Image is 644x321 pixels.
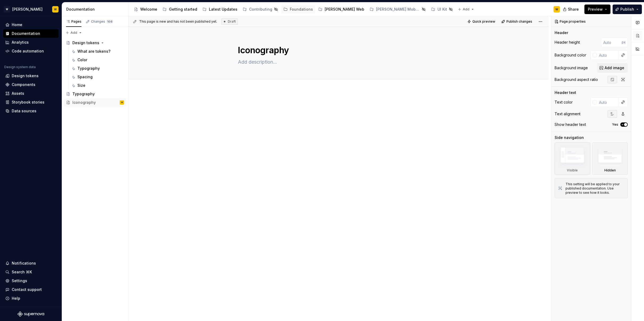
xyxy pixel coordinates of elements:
div: Design system data [4,65,36,69]
button: Add [64,29,84,36]
span: Publish [620,7,634,12]
div: Visible [555,142,590,175]
span: Quick preview [472,19,495,24]
div: Search ⌘K [12,269,32,275]
div: Color [77,57,87,63]
a: Analytics [3,38,59,47]
svg: Supernova Logo [18,311,44,317]
a: What are tokens? [69,47,126,56]
a: Getting started [160,5,199,14]
div: Side navigation [555,135,584,140]
span: Publish changes [506,19,532,24]
div: Contact support [12,287,42,292]
button: Publish changes [500,18,535,25]
a: Spacing [69,73,126,81]
button: W[PERSON_NAME]W [1,3,61,15]
div: Welcome [140,7,157,12]
div: Typography [72,91,95,97]
a: Data sources [3,107,59,115]
span: Add [463,7,469,11]
div: Notifications [12,261,36,266]
div: Data sources [12,108,36,114]
div: Assets [12,91,24,96]
a: [PERSON_NAME] Mobile [368,5,428,14]
div: Design tokens [12,73,39,79]
div: Header height [555,40,580,45]
input: Auto [601,38,622,47]
div: Code automation [12,48,44,54]
div: Background aspect ratio [555,77,598,82]
div: Design tokens [72,40,99,46]
a: Code automation [3,47,59,55]
span: Add image [605,65,624,71]
div: Latest Updates [209,7,237,12]
label: Yes [612,122,618,127]
div: Pages [66,19,81,24]
a: Home [3,20,59,29]
a: Welcome [132,5,159,14]
button: Share [560,5,582,14]
div: Documentation [12,31,40,36]
a: [PERSON_NAME] Web [316,5,366,14]
div: Spacing [77,74,93,80]
div: Storybook stories [12,100,44,105]
span: This page is new and has not been published yet. [139,19,217,24]
div: Documentation [66,7,126,12]
a: Documentation [3,29,59,38]
div: Text color [555,100,573,105]
a: Settings [3,277,59,285]
button: Notifications [3,259,59,267]
button: Preview [584,5,610,14]
div: Components [12,82,35,87]
div: Header [555,30,568,35]
div: Analytics [12,40,29,45]
button: Contact support [3,285,59,294]
div: Show header text [555,122,586,127]
div: This setting will be applied to your published documentation. Use preview to see how it looks. [565,182,624,195]
button: Publish [613,5,642,14]
span: Preview [588,7,603,12]
button: Add [456,6,476,13]
div: Header text [555,90,576,95]
button: Search ⌘K [3,268,59,276]
textarea: Iconography [237,44,438,57]
div: UI Kit [437,7,447,12]
a: Contributing [241,5,280,14]
div: Getting started [169,7,197,12]
button: Add image [597,63,628,73]
div: Foundations [290,7,313,12]
div: W [121,100,123,105]
div: Visible [567,168,578,172]
div: [PERSON_NAME] Web [325,7,364,12]
a: Typography [69,64,126,73]
span: Draft [228,19,236,24]
a: IconographyW [64,98,126,107]
a: Design tokens [3,72,59,80]
div: Page tree [64,39,126,107]
span: Add [71,31,77,35]
div: Size [77,83,85,88]
div: Iconography [72,100,96,105]
a: UI Kit [429,5,455,14]
div: W [4,6,10,13]
a: Assets [3,89,59,98]
div: [PERSON_NAME] Mobile [376,7,420,12]
div: Help [12,296,20,301]
p: px [622,40,626,44]
button: Quick preview [466,18,498,25]
a: Components [3,80,59,89]
div: [PERSON_NAME] [12,7,43,12]
a: Foundations [281,5,315,14]
div: Typography [77,66,100,71]
div: Hidden [592,142,628,175]
a: Design tokens [64,39,126,47]
div: Background color [555,52,586,58]
span: Share [568,7,579,12]
div: Text alignment [555,111,580,117]
div: Home [12,22,22,27]
div: Contributing [249,7,272,12]
div: Settings [12,278,27,283]
div: What are tokens? [77,49,110,54]
div: Background image [555,65,588,71]
div: Page tree [132,4,455,15]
